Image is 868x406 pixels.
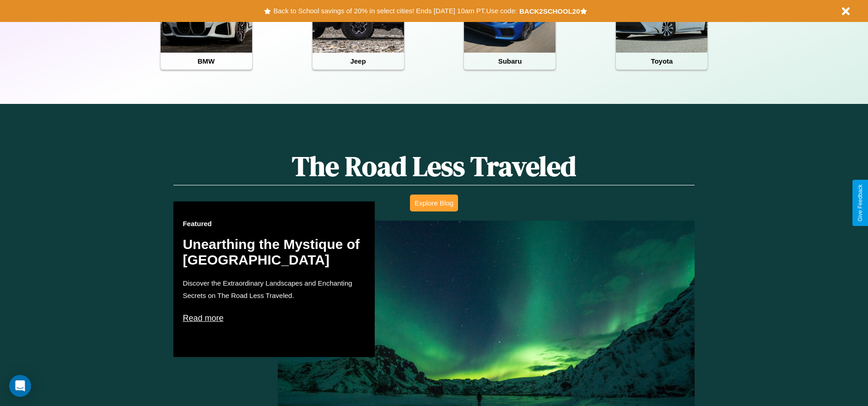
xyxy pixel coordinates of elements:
div: Give Feedback [857,184,863,222]
h4: Jeep [313,53,404,70]
h2: Unearthing the Mystique of [GEOGRAPHIC_DATA] [183,237,366,268]
p: Read more [183,311,366,325]
b: BACK2SCHOOL20 [519,7,580,15]
h4: BMW [161,53,252,70]
button: Explore Blog [410,195,458,211]
button: Back to School savings of 20% in select cities! Ends [DATE] 10am PT.Use code: [271,5,519,17]
h4: Subaru [464,53,555,70]
h1: The Road Less Traveled [173,147,694,185]
h4: Toyota [616,53,707,70]
div: Open Intercom Messenger [9,375,31,397]
h3: Featured [183,220,366,227]
p: Discover the Extraordinary Landscapes and Enchanting Secrets on The Road Less Traveled. [183,277,366,302]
